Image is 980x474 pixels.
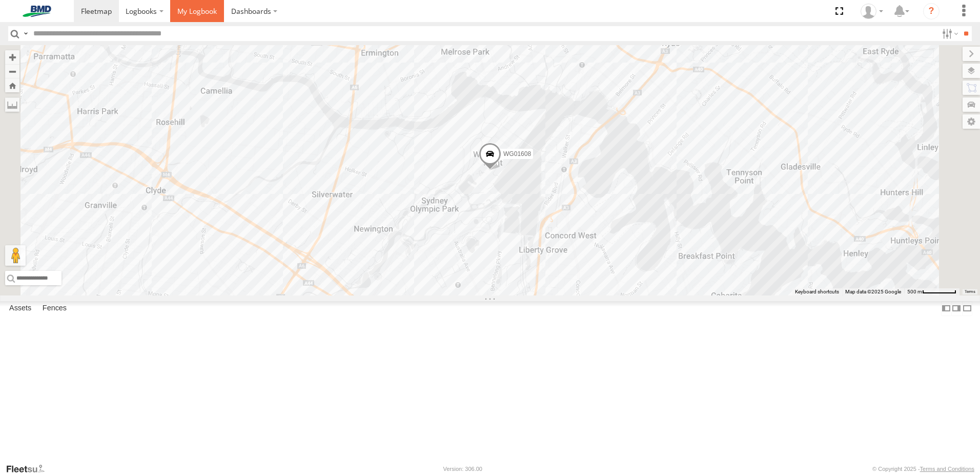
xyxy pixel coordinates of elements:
[941,301,951,316] label: Dock Summary Table to the Left
[10,6,64,17] img: bmd-logo.svg
[6,464,53,474] a: Visit our Website
[5,64,19,78] button: Zoom out
[443,466,482,472] div: Version: 306.00
[5,78,19,92] button: Zoom Home
[37,301,72,315] label: Fences
[938,26,960,41] label: Search Filter Options
[5,97,19,112] label: Measure
[795,288,839,295] button: Keyboard shortcuts
[962,301,972,316] label: Hide Summary Table
[965,290,975,294] a: Terms (opens in new tab)
[920,466,974,472] a: Terms and Conditions
[872,466,974,472] div: © Copyright 2025 -
[5,50,19,64] button: Zoom in
[904,288,959,295] button: Map scale: 500 m per 63 pixels
[503,151,531,158] span: WG01608
[963,114,980,129] label: Map Settings
[4,301,36,315] label: Assets
[923,3,940,19] i: ?
[951,301,962,316] label: Dock Summary Table to the Right
[5,245,26,266] button: Drag Pegman onto the map to open Street View
[907,289,922,294] span: 500 m
[22,26,30,41] label: Search Query
[845,289,901,294] span: Map data ©2025 Google
[857,4,887,19] div: Campbell Mcniven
